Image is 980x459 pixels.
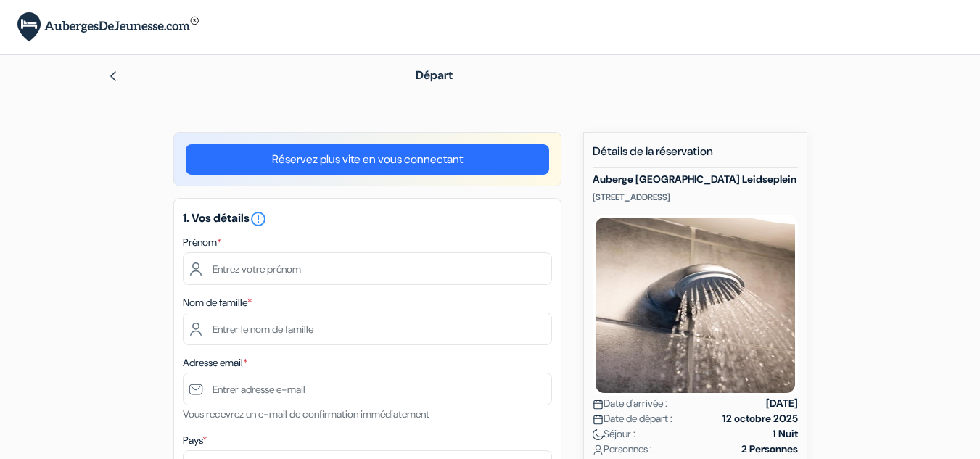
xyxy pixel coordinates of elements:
span: Personnes : [593,442,652,457]
small: Vous recevrez un e-mail de confirmation immédiatement [183,408,429,421]
input: Entrer le nom de famille [183,313,552,345]
span: Séjour : [593,426,635,442]
label: Pays [183,433,207,448]
strong: [DATE] [766,396,798,411]
img: moon.svg [593,429,604,440]
h5: 1. Vos détails [183,210,552,228]
img: left_arrow.svg [107,70,119,82]
span: Date de départ : [593,411,672,426]
strong: 12 octobre 2025 [722,411,798,426]
img: calendar.svg [593,399,604,410]
h5: Auberge [GEOGRAPHIC_DATA] Leidseplein [593,173,798,186]
img: calendar.svg [593,414,604,425]
label: Adresse email [183,355,247,371]
h5: Détails de la réservation [593,144,798,168]
input: Entrez votre prénom [183,252,552,285]
span: Date d'arrivée : [593,396,667,411]
img: user_icon.svg [593,444,604,455]
span: Départ [416,67,453,83]
strong: 2 Personnes [741,442,798,457]
input: Entrer adresse e-mail [183,373,552,405]
img: AubergesDeJeunesse.com [17,12,199,42]
label: Nom de famille [183,295,252,310]
label: Prénom [183,235,221,250]
strong: 1 Nuit [773,426,798,442]
a: Réservez plus vite en vous connectant [186,144,549,175]
i: error_outline [250,210,267,228]
a: error_outline [250,210,267,226]
p: [STREET_ADDRESS] [593,191,798,203]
